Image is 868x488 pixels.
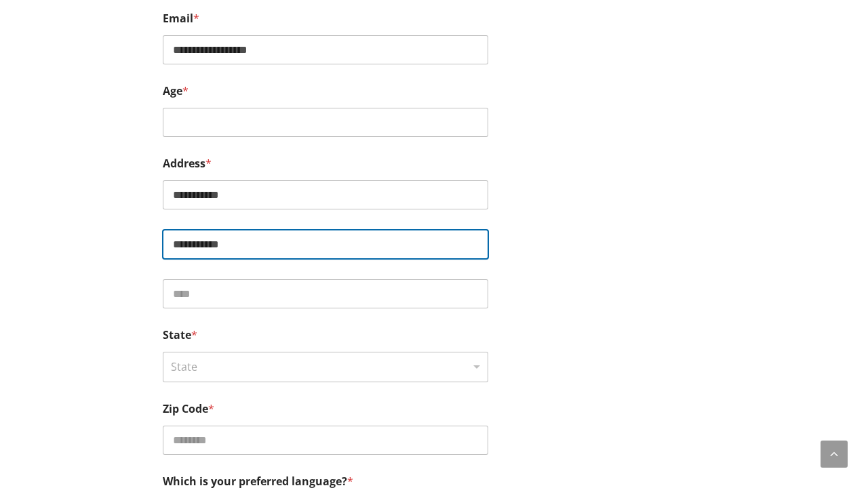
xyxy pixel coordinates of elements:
[171,352,460,382] div: State
[821,441,848,468] a: Scroll back to top
[163,12,705,25] label: Email
[163,157,705,170] label: Address
[163,403,705,415] label: Zip Code
[163,329,705,342] label: State
[163,475,353,488] legend: Which is your preferred language?
[163,85,705,98] label: Age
